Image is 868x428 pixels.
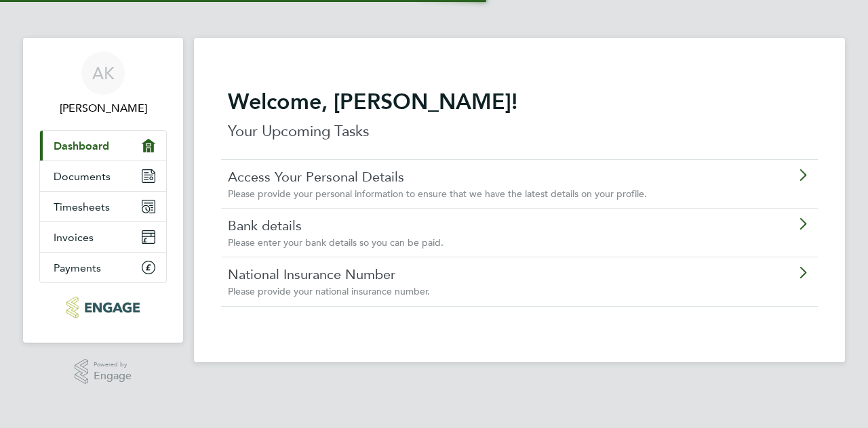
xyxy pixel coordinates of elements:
a: National Insurance Number [228,265,734,283]
a: Go to home page [39,297,167,318]
a: AK[PERSON_NAME] [39,51,167,116]
a: Bank details [228,217,734,234]
a: Documents [40,161,166,191]
p: Your Upcoming Tasks [228,121,811,142]
a: Invoices [40,222,166,252]
span: AK [92,64,115,82]
span: Invoices [54,231,94,244]
span: Please enter your bank details so you can be paid. [228,236,443,249]
a: Timesheets [40,192,166,221]
nav: Main navigation [23,38,183,343]
a: Access Your Personal Details [228,168,734,186]
span: Timesheets [54,200,110,213]
a: Powered byEngage [75,359,132,385]
span: Documents [54,170,111,183]
span: Engage [94,370,132,382]
img: morganhunt-logo-retina.png [66,297,139,318]
a: Payments [40,253,166,282]
span: Please provide your national insurance number. [228,285,430,297]
span: Please provide your personal information to ensure that we have the latest details on your profile. [228,188,647,200]
h2: Welcome, [PERSON_NAME]! [228,88,811,115]
span: Payments [54,261,101,274]
span: Dashboard [54,140,109,152]
span: Arif Arman Khan [39,100,167,116]
a: Dashboard [40,131,166,160]
span: Powered by [94,359,132,370]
